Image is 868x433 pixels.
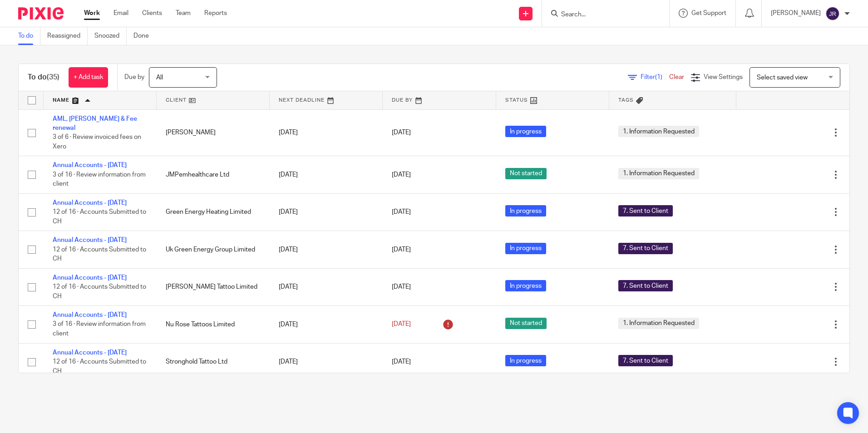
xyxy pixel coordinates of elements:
span: 7. Sent to Client [618,205,673,216]
span: 12 of 16 · Accounts Submitted to CH [53,284,146,300]
a: Annual Accounts - [DATE] [53,200,127,206]
a: Clear [669,74,684,80]
td: JMPemhealthcare Ltd [157,156,270,193]
a: Done [133,27,156,45]
span: 3 of 6 · Review invoiced fees on Xero [53,134,141,150]
td: [DATE] [270,306,383,343]
span: All [156,74,163,81]
span: In progress [505,205,546,216]
img: Pixie [18,7,64,20]
span: 12 of 16 · Accounts Submitted to CH [53,359,146,374]
td: [PERSON_NAME] [157,109,270,156]
span: 12 of 16 · Accounts Submitted to CH [53,209,146,225]
span: Select saved view [757,74,808,81]
span: In progress [505,355,546,366]
a: Work [84,9,100,18]
span: In progress [505,126,546,137]
input: Search [560,11,642,19]
h1: To do [28,73,59,82]
a: Annual Accounts - [DATE] [53,162,127,168]
span: Get Support [691,10,726,16]
span: [DATE] [392,209,411,215]
span: (35) [47,74,59,81]
a: Email [113,9,128,18]
span: [DATE] [392,359,411,365]
span: 7. Sent to Client [618,243,673,254]
a: Annual Accounts - [DATE] [53,349,127,356]
span: 7. Sent to Client [618,355,673,366]
td: [DATE] [270,109,383,156]
img: svg%3E [825,6,840,21]
a: + Add task [69,67,108,88]
a: Snoozed [94,27,127,45]
td: [PERSON_NAME] Tattoo Limited [157,268,270,305]
span: 7. Sent to Client [618,280,673,291]
a: Team [176,9,191,18]
span: Not started [505,318,547,329]
span: 3 of 16 · Review information from client [53,172,146,187]
a: Reports [204,9,227,18]
a: To do [18,27,40,45]
span: Filter [641,74,669,80]
span: (1) [655,74,662,80]
span: [DATE] [392,129,411,136]
span: [DATE] [392,321,411,328]
span: Not started [505,168,547,179]
td: Nu Rose Tattoos Limited [157,306,270,343]
a: Reassigned [47,27,88,45]
p: Due by [124,73,144,82]
p: [PERSON_NAME] [771,9,821,18]
td: Stronghold Tattoo Ltd [157,343,270,380]
span: 1. Information Requested [618,168,699,179]
span: [DATE] [392,246,411,253]
td: [DATE] [270,268,383,305]
span: 12 of 16 · Accounts Submitted to CH [53,246,146,262]
span: In progress [505,280,546,291]
td: [DATE] [270,193,383,231]
td: Uk Green Energy Group Limited [157,231,270,268]
span: 3 of 16 · Review information from client [53,321,146,337]
a: AML, [PERSON_NAME] & Fee renewal [53,116,137,131]
span: 1. Information Requested [618,318,699,329]
span: View Settings [704,74,743,80]
span: [DATE] [392,172,411,178]
a: Annual Accounts - [DATE] [53,275,127,281]
a: Annual Accounts - [DATE] [53,237,127,243]
td: Green Energy Heating Limited [157,193,270,231]
a: Clients [142,9,162,18]
a: Annual Accounts - [DATE] [53,312,127,318]
span: In progress [505,243,546,254]
td: [DATE] [270,156,383,193]
span: 1. Information Requested [618,126,699,137]
td: [DATE] [270,231,383,268]
td: [DATE] [270,343,383,380]
span: Tags [618,98,634,103]
span: [DATE] [392,284,411,290]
